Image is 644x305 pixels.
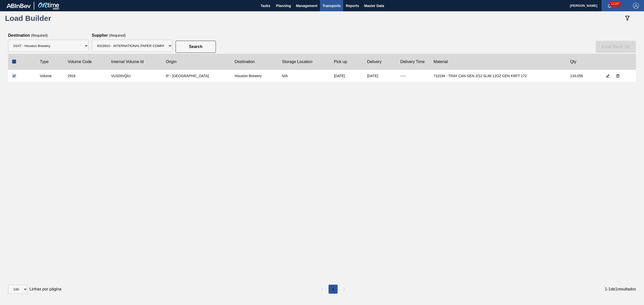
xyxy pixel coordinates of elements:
clb-text: Volume Code [68,59,92,65]
img: Logout [633,3,639,9]
span: Transports [323,3,341,9]
clb-table-tbody-cell: 2916 [64,70,107,82]
clb-table-tbody-cell: [DATE] [330,70,363,82]
span: Reports [346,3,359,9]
clb-text: Origin [166,59,177,65]
span: Management [296,3,317,9]
span: Tasks [260,3,271,9]
span: 11187 [610,1,620,7]
clb-text: Destination [235,59,255,65]
clb-text: Storage Location [282,59,312,65]
clb-table-tbody-cell: 710194 - TRAY CAN GEN 2/12 SLIM 12OZ GEN KRFT 172 [429,70,566,82]
h1: Load Builder [5,15,121,21]
img: TNhmsLtSVTkK8tSr43FrP2fwEKptu5GPRR3wAAAABJRU5ErkJggg== [7,4,31,8]
span: Master Data [364,3,384,9]
clb-text: Delivery [367,59,382,65]
clb-table-tbody-cell: N/A [278,70,330,82]
clb-table-tbody-cell: Volume [36,70,64,82]
clb-table-tbody-cell: VUSDtVQtU [107,70,162,82]
clb-text: Pick up [334,59,347,65]
clb-table-tbody-cell: 133,056 [566,70,599,82]
clb-table-tbody-cell: [DATE] [363,70,396,82]
button: Notifications [601,2,618,9]
clb-text: Type [40,59,49,65]
clb-text: Internal Volume Id [111,59,144,65]
clb-table-tbody-cell: --:-- [396,70,429,82]
clb-text: Delivery Time [400,59,425,65]
clb-table-tbody-cell: Houston Brewery [231,70,278,82]
clb-button: Load Build [596,41,636,53]
span: Planning [276,3,291,9]
clb-text: Qty [570,59,576,65]
clb-table-tbody-cell: IP - [GEOGRAPHIC_DATA] [162,70,231,82]
clb-button: Search [176,41,216,53]
clb-text: Material [433,59,448,65]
